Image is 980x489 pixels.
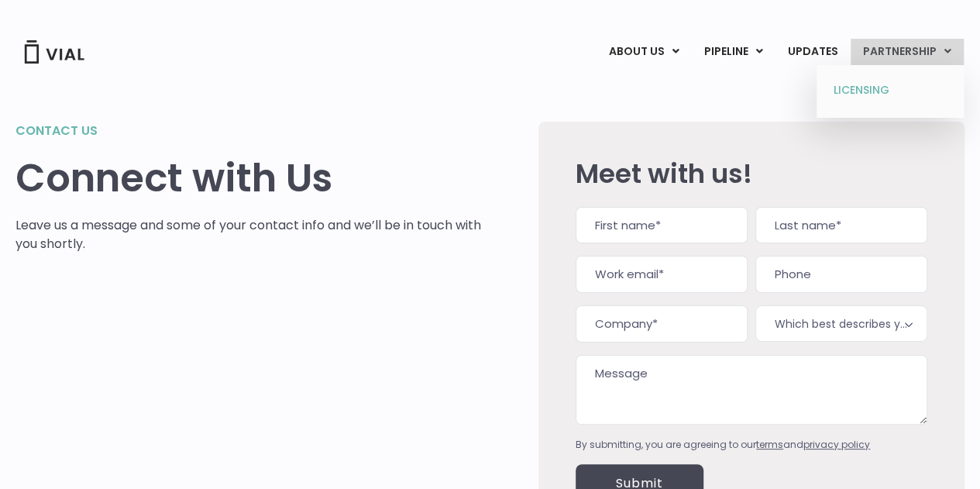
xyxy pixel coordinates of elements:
h1: Connect with Us [15,156,492,201]
p: Leave us a message and some of your contact info and we’ll be in touch with you shortly. [15,216,492,253]
a: UPDATES [775,39,850,65]
a: privacy policy [803,438,870,451]
span: Which best describes you?* [755,305,927,342]
div: By submitting, you are agreeing to our and [576,438,927,452]
input: Phone [755,256,927,293]
img: Vial Logo [23,40,85,64]
a: terms [756,438,783,451]
h2: Meet with us! [576,159,927,188]
input: Last name* [755,207,927,244]
a: PIPELINEMenu Toggle [692,39,775,65]
input: Work email* [576,256,748,293]
a: LICENSING [822,78,958,103]
input: Company* [576,305,748,343]
a: PARTNERSHIPMenu Toggle [851,39,964,65]
h2: Contact us [15,122,492,140]
a: ABOUT USMenu Toggle [597,39,691,65]
input: First name* [576,207,748,244]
